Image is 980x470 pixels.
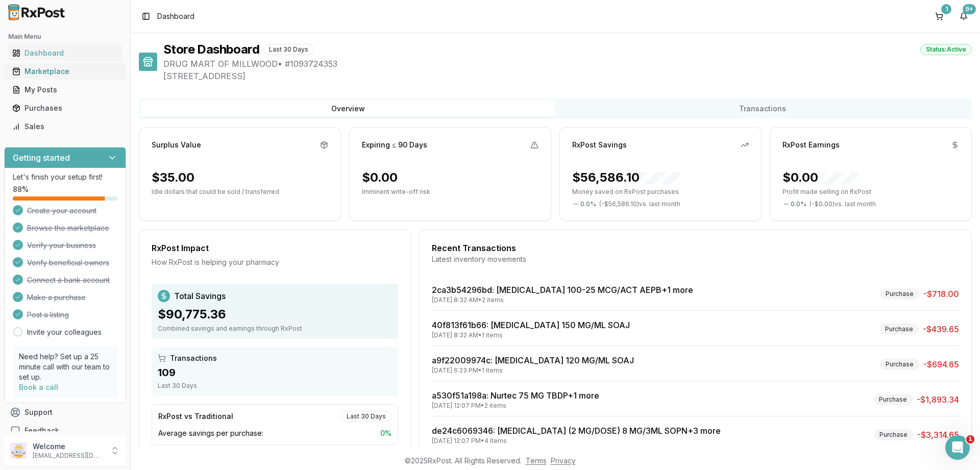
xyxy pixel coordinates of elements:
[380,428,391,438] span: 0 %
[874,429,913,440] div: Purchase
[12,103,118,113] div: Purchases
[158,306,392,323] div: $90,775.36
[152,169,194,186] div: $35.00
[432,296,693,304] div: [DATE] 8:32 AM • 2 items
[157,11,194,21] nav: breadcrumb
[33,452,104,460] p: [EMAIL_ADDRESS][DOMAIN_NAME]
[158,428,263,438] span: Average savings per purchase:
[432,320,630,330] a: 40f813f61b66: [MEDICAL_DATA] 150 MG/ML SOAJ
[33,441,104,452] p: Welcome
[873,394,913,405] div: Purchase
[920,44,972,55] div: Status: Active
[931,8,947,24] button: 1
[263,44,314,55] div: Last 30 Days
[526,456,547,465] a: Terms
[599,200,680,208] span: ( - $56,586.10 ) vs. last month
[27,275,110,285] span: Connect a bank account
[19,352,111,382] p: Need help? Set up a 25 minute call with our team to set up.
[141,101,555,117] button: Overview
[4,118,126,135] button: Sales
[27,258,109,268] span: Verify beneficial owners
[158,365,392,380] div: 109
[12,48,118,58] div: Dashboard
[12,85,118,95] div: My Posts
[152,140,201,150] div: Surplus Value
[879,324,919,335] div: Purchase
[27,292,86,303] span: Make a purchase
[8,44,122,62] a: Dashboard
[19,383,58,391] a: Book a call
[551,456,576,465] a: Privacy
[158,411,233,422] div: RxPost vs Traditional
[13,152,70,164] h3: Getting started
[945,435,970,460] iframe: Intercom live chat
[163,58,972,70] span: DRUG MART OF MILLWOOD • # 1093724353
[12,121,118,132] div: Sales
[152,257,398,267] div: How RxPost is helping your pharmacy
[362,169,398,186] div: $0.00
[4,63,126,80] button: Marketplace
[4,45,126,61] button: Dashboard
[432,242,959,254] div: Recent Transactions
[955,8,972,24] button: 9+
[572,140,627,150] div: RxPost Savings
[152,188,328,196] p: Idle dollars that could be sold / transferred
[158,325,392,333] div: Combined savings and earnings through RxPost
[157,11,194,21] span: Dashboard
[13,184,29,194] span: 88 %
[152,242,398,254] div: RxPost Impact
[791,200,806,208] span: 0.0 %
[432,437,721,445] div: [DATE] 12:07 PM • 4 items
[362,140,427,150] div: Expiring ≤ 90 Days
[27,206,96,216] span: Create your account
[4,403,126,422] button: Support
[923,358,959,370] span: -$694.65
[163,41,259,58] h1: Store Dashboard
[170,353,217,363] span: Transactions
[923,323,959,335] span: -$439.65
[12,66,118,77] div: Marketplace
[158,382,392,390] div: Last 30 Days
[8,33,122,41] h2: Main Menu
[963,4,976,14] div: 9+
[27,240,96,251] span: Verify your business
[27,327,102,337] a: Invite your colleagues
[24,426,59,436] span: Feedback
[174,290,226,302] span: Total Savings
[4,4,69,20] img: RxPost Logo
[580,200,596,208] span: 0.0 %
[10,442,27,459] img: User avatar
[966,435,974,443] span: 1
[941,4,951,14] div: 1
[362,188,538,196] p: Imminent write-off risk
[4,100,126,116] button: Purchases
[880,359,919,370] div: Purchase
[4,422,126,440] button: Feedback
[432,426,721,436] a: de24c6069346: [MEDICAL_DATA] (2 MG/DOSE) 8 MG/3ML SOPN+3 more
[432,402,599,410] div: [DATE] 12:07 PM • 2 items
[8,99,122,117] a: Purchases
[555,101,970,117] button: Transactions
[8,62,122,81] a: Marketplace
[432,366,634,375] div: [DATE] 6:23 PM • 1 items
[432,285,693,295] a: 2ca3b54296bd: [MEDICAL_DATA] 100-25 MCG/ACT AEPB+1 more
[341,411,391,422] div: Last 30 Days
[432,390,599,401] a: a530f51a198a: Nurtec 75 MG TBDP+1 more
[8,81,122,99] a: My Posts
[27,223,109,233] span: Browse the marketplace
[782,140,840,150] div: RxPost Earnings
[782,169,859,186] div: $0.00
[810,200,876,208] span: ( - $0.00 ) vs. last month
[923,288,959,300] span: -$718.00
[4,82,126,98] button: My Posts
[572,169,680,186] div: $56,586.10
[917,429,959,441] span: -$3,314.65
[572,188,749,196] p: Money saved on RxPost purchases
[432,254,959,264] div: Latest inventory movements
[782,188,959,196] p: Profit made selling on RxPost
[917,393,959,406] span: -$1,893.34
[13,172,117,182] p: Let's finish your setup first!
[432,331,630,339] div: [DATE] 8:32 AM • 1 items
[8,117,122,136] a: Sales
